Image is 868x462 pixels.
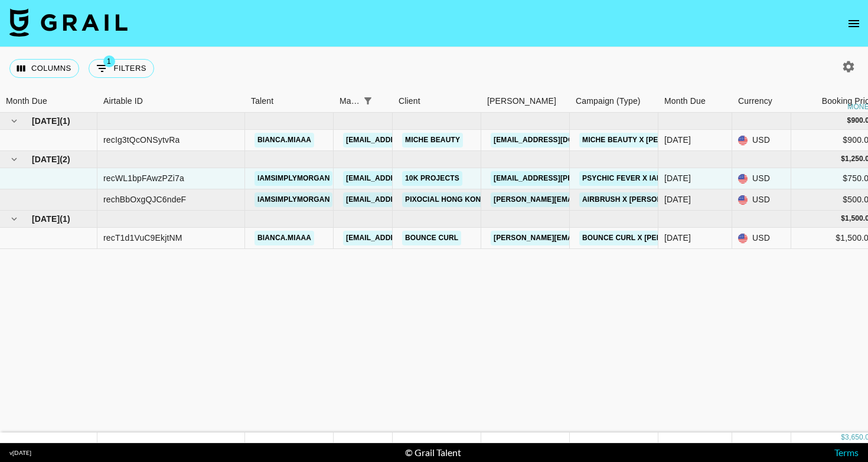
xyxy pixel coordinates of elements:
[334,90,393,113] div: Manager
[103,232,182,244] div: recT1d1VuC9EkjtNM
[842,12,866,35] button: open drawer
[570,90,658,113] div: Campaign (Type)
[6,90,47,113] div: Month Due
[32,153,60,165] span: [DATE]
[251,90,273,113] div: Talent
[343,171,536,186] a: [EMAIL_ADDRESS][PERSON_NAME][DOMAIN_NAME]
[103,55,115,67] span: 1
[841,432,845,443] div: $
[6,151,22,168] button: hide children
[32,213,60,225] span: [DATE]
[664,90,706,113] div: Month Due
[579,231,708,245] a: Bounce Curl x [PERSON_NAME]
[732,189,791,211] div: USD
[491,192,744,207] a: [PERSON_NAME][EMAIL_ADDRESS][PERSON_NAME][DOMAIN_NAME]
[402,231,461,245] a: Bounce Curl
[841,214,845,224] div: $
[834,447,859,458] a: Terms
[60,153,70,165] span: ( 2 )
[491,231,683,245] a: [PERSON_NAME][EMAIL_ADDRESS][DOMAIN_NAME]
[491,133,623,148] a: [EMAIL_ADDRESS][DOMAIN_NAME]
[245,90,334,113] div: Talent
[9,8,128,37] img: Grail Talent
[841,154,845,164] div: $
[393,90,481,113] div: Client
[97,90,245,113] div: Airtable ID
[738,90,772,113] div: Currency
[405,447,461,458] div: © Grail Talent
[732,90,791,113] div: Currency
[60,115,70,127] span: ( 1 )
[343,231,536,245] a: [EMAIL_ADDRESS][PERSON_NAME][DOMAIN_NAME]
[491,171,683,186] a: [EMAIL_ADDRESS][PERSON_NAME][DOMAIN_NAME]
[402,133,463,148] a: MICHE Beauty
[402,171,462,186] a: 10k Projects
[103,194,186,205] div: rechBbOxgQJC6ndeF
[254,192,332,207] a: iamsimplymorgan
[360,93,376,109] div: 1 active filter
[664,194,691,205] div: Jul '25
[579,192,693,207] a: AirBrush x [PERSON_NAME]
[60,213,70,225] span: ( 1 )
[664,172,691,184] div: Jul '25
[399,90,420,113] div: Client
[402,192,520,207] a: Pixocial Hong Kong Limited
[658,90,732,113] div: Month Due
[254,231,314,245] a: bianca.miaaa
[9,449,31,457] div: v [DATE]
[732,168,791,189] div: USD
[579,133,710,148] a: Miche beauty x [PERSON_NAME]
[103,90,143,113] div: Airtable ID
[847,116,851,126] div: $
[732,228,791,249] div: USD
[6,211,22,227] button: hide children
[254,171,332,186] a: iamsimplymorgan
[340,90,360,113] div: Manager
[6,113,22,129] button: hide children
[9,59,79,78] button: Select columns
[732,130,791,151] div: USD
[103,134,180,146] div: recIg3tQcONSytvRa
[664,232,691,244] div: Aug '25
[481,90,570,113] div: Booker
[254,133,314,148] a: bianca.miaaa
[664,134,691,146] div: Jun '25
[376,93,393,109] button: Sort
[32,115,60,127] span: [DATE]
[343,133,536,148] a: [EMAIL_ADDRESS][PERSON_NAME][DOMAIN_NAME]
[343,192,536,207] a: [EMAIL_ADDRESS][PERSON_NAME][DOMAIN_NAME]
[103,172,184,184] div: recWL1bpFAwzPZi7a
[576,90,641,113] div: Campaign (Type)
[487,90,556,113] div: [PERSON_NAME]
[89,59,154,78] button: Show filters
[360,93,376,109] button: Show filters
[579,171,725,186] a: Psychic Fever x iamsimplymorgan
